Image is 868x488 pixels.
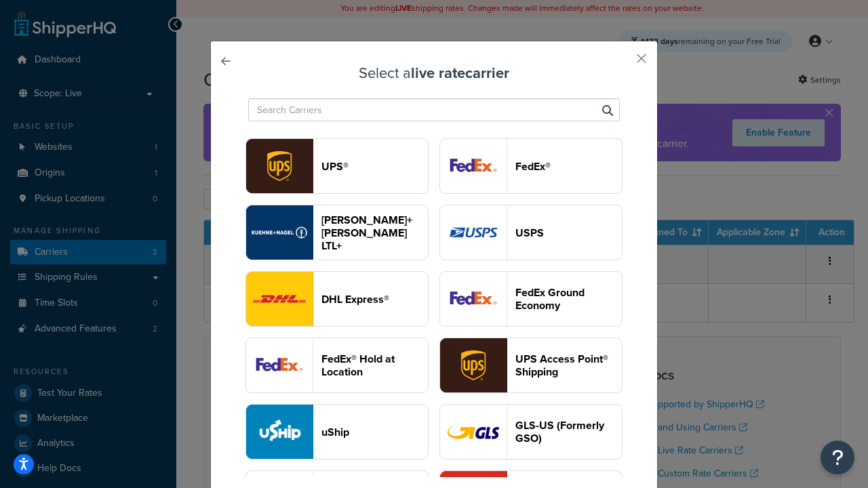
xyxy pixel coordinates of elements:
h3: Select a [245,65,623,81]
header: FedEx® [515,160,622,173]
header: uShip [321,426,428,439]
button: gso logoGLS-US (Formerly GSO) [439,404,623,460]
header: UPS Access Point® Shipping [515,352,622,378]
img: fedExLocation logo [246,338,313,392]
header: [PERSON_NAME]+[PERSON_NAME] LTL+ [321,213,428,252]
img: uShip logo [246,405,313,459]
header: DHL Express® [321,293,428,306]
input: Search Carriers [248,98,620,121]
button: uShip logouShip [245,404,429,460]
img: ups logo [246,139,313,193]
button: dhl logoDHL Express® [245,271,429,327]
img: smartPost logo [440,272,507,326]
button: usps logoUSPS [439,205,623,260]
button: Open Resource Center [821,441,854,474]
header: UPS® [321,160,428,173]
img: fedEx logo [440,139,507,193]
button: fedExLocation logoFedEx® Hold at Location [245,338,429,393]
header: FedEx® Hold at Location [321,352,428,378]
header: USPS [515,226,622,239]
img: accessPoint logo [440,338,507,392]
button: smartPost logoFedEx Ground Economy [439,271,623,327]
img: reTransFreight logo [246,205,313,260]
img: dhl logo [246,272,313,326]
button: fedEx logoFedEx® [439,138,623,194]
img: usps logo [440,205,507,260]
img: gso logo [440,405,507,459]
button: ups logoUPS® [245,138,429,194]
strong: live rate carrier [411,62,509,84]
button: reTransFreight logo[PERSON_NAME]+[PERSON_NAME] LTL+ [245,205,429,260]
header: GLS-US (Formerly GSO) [515,419,622,445]
button: accessPoint logoUPS Access Point® Shipping [439,338,623,393]
header: FedEx Ground Economy [515,286,622,312]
